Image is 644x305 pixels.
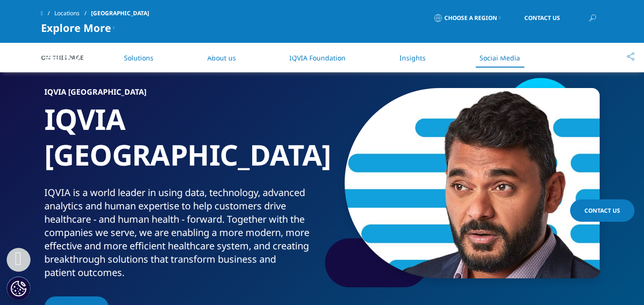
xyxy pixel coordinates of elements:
[570,199,634,222] a: Contact Us
[41,49,117,63] img: IQVIA Healthcare Information Technology and Pharma Clinical Research Company
[258,48,295,59] a: Products
[481,48,512,59] a: Careers
[44,186,318,279] div: IQVIA is a world leader in using data, technology, advanced analytics and human expertise to help...
[44,88,318,101] h6: IQVIA [GEOGRAPHIC_DATA]
[177,48,215,59] a: Solutions
[413,48,438,59] a: About
[44,101,318,186] h1: IQVIA [GEOGRAPHIC_DATA]
[584,207,620,215] span: Contact Us
[510,7,574,29] a: Contact Us
[121,33,603,78] nav: Primary
[345,88,600,278] img: 22_rbuportraitoption.jpg
[444,14,497,22] span: Choose a Region
[7,276,31,300] button: Cookies Settings
[524,15,560,21] span: Contact Us
[337,48,370,59] a: Insights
